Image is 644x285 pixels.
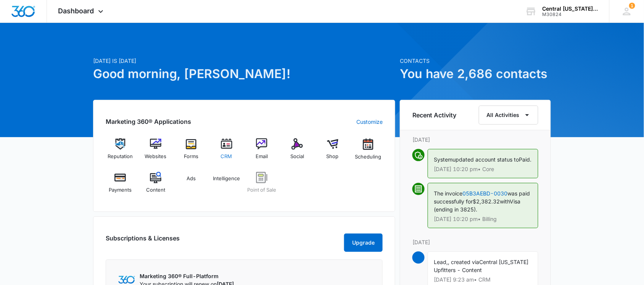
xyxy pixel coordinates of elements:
[400,65,551,83] h1: You have 2,686 contacts
[213,186,240,194] span: Intelligence
[140,272,234,280] p: Marketing 360® Full-Platform
[290,153,304,160] span: Social
[353,138,383,166] a: Scheduling
[318,138,348,166] a: Shop
[106,117,191,126] h2: Marketing 360® Applications
[177,172,206,199] a: Ads
[212,172,241,199] a: Intelligence
[473,198,500,205] span: $2,382.32
[106,138,135,166] a: Reputation
[356,118,383,126] a: Customize
[327,153,339,160] span: Shop
[247,186,276,194] span: Point of Sale
[355,153,381,161] span: Scheduling
[400,57,551,65] p: Contacts
[412,238,538,246] p: [DATE]
[221,153,232,160] span: CRM
[247,172,277,199] a: Point of Sale
[629,3,635,9] span: 1
[434,277,532,282] p: [DATE] 9:23 am • CRM
[177,138,206,166] a: Forms
[448,259,480,265] span: , created via
[93,57,395,65] p: [DATE] is [DATE]
[187,186,196,194] span: Ads
[212,138,241,166] a: CRM
[108,153,133,160] span: Reputation
[247,138,277,166] a: Email
[453,156,519,163] span: updated account status to
[118,276,135,284] img: Marketing 360 Logo
[145,153,167,160] span: Websites
[434,216,532,222] p: [DATE] 10:20 pm • Billing
[106,172,135,199] a: Payments
[519,156,532,163] span: Paid.
[109,186,132,194] span: Payments
[58,7,94,15] span: Dashboard
[543,12,598,17] div: account id
[434,156,453,163] span: System
[479,106,538,125] button: All Activities
[146,186,165,194] span: Content
[500,198,510,205] span: with
[184,153,198,160] span: Forms
[629,3,635,9] div: notifications count
[141,138,171,166] a: Websites
[434,259,529,273] span: Central [US_STATE] Upfitters - Content
[412,136,538,144] p: [DATE]
[256,153,268,160] span: Email
[412,110,457,120] h6: Recent Activity
[434,259,448,265] span: Lead,
[344,234,383,252] button: Upgrade
[434,190,463,197] span: The invoice
[283,138,312,166] a: Social
[434,167,532,172] p: [DATE] 10:20 pm • Core
[106,234,180,249] h2: Subscriptions & Licenses
[141,172,171,199] a: Content
[543,6,598,12] div: account name
[463,190,508,197] a: 05B3AEBD-0030
[93,65,395,83] h1: Good morning, [PERSON_NAME]!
